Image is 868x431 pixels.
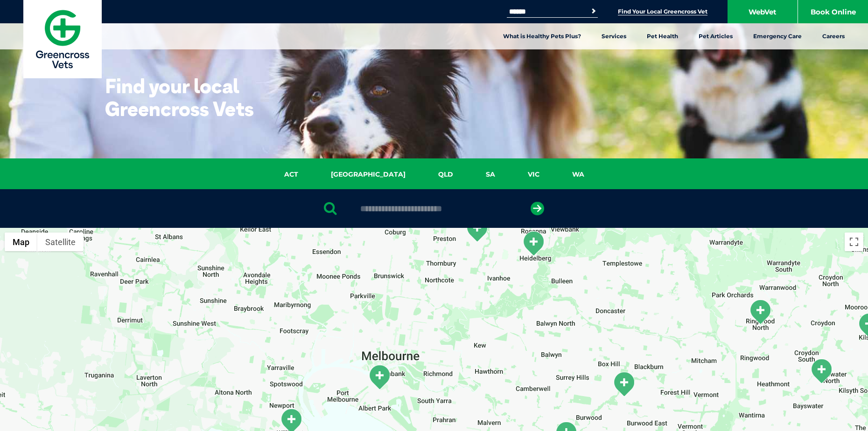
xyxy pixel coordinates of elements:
[522,231,545,256] div: Warringal
[37,233,84,251] button: Show satellite imagery
[511,169,556,180] a: VIC
[105,75,289,120] h1: Find your local Greencross Vets
[688,23,743,49] a: Pet Articles
[368,364,391,390] div: South Melbourne
[556,169,601,180] a: WA
[845,233,863,251] button: Toggle fullscreen view
[749,299,772,325] div: North Ringwood
[315,169,422,180] a: [GEOGRAPHIC_DATA]
[469,169,511,180] a: SA
[5,233,37,251] button: Show street map
[589,7,598,16] button: Search
[743,23,812,49] a: Emergency Care
[268,169,315,180] a: ACT
[493,23,591,49] a: What is Healthy Pets Plus?
[637,23,688,49] a: Pet Health
[591,23,637,49] a: Services
[812,23,855,49] a: Careers
[618,8,707,15] a: Find Your Local Greencross Vet
[612,371,636,397] div: Box Hill
[422,169,469,180] a: QLD
[465,217,489,242] div: Preston
[810,358,833,384] div: Bayswater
